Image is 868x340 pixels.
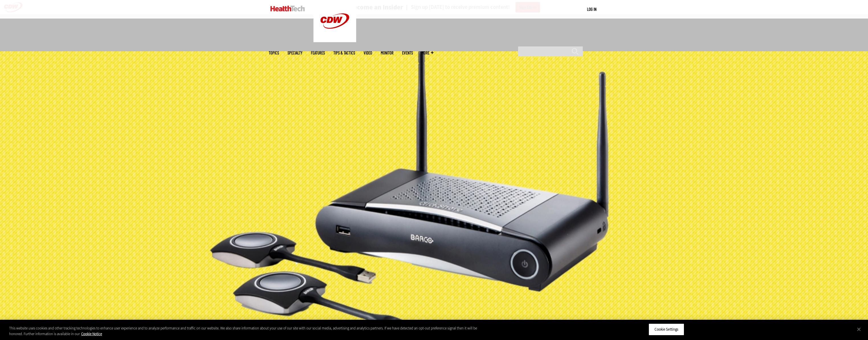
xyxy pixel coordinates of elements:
[649,323,684,335] button: Cookie Settings
[587,6,596,12] div: User menu
[269,51,279,55] span: Topics
[364,51,372,55] a: Video
[853,323,865,335] button: Close
[313,38,356,44] a: CDW
[333,51,355,55] a: Tips & Tactics
[421,51,433,55] span: More
[9,325,477,337] div: This website uses cookies and other tracking technologies to enhance user experience and to analy...
[270,6,305,11] img: Home
[288,51,302,55] span: Specialty
[81,331,102,336] a: More information about your privacy
[381,51,394,55] a: MonITor
[402,51,413,55] a: Events
[311,51,325,55] a: Features
[587,7,596,12] a: Log in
